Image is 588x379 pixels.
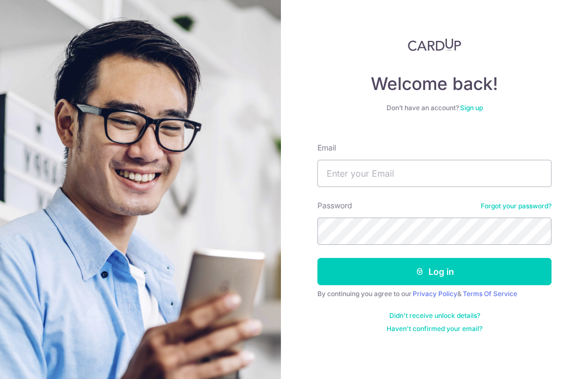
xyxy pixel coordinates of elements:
[317,73,552,95] h4: Welcome back!
[317,258,552,285] button: Log in
[317,290,552,298] div: By continuing you agree to our &
[408,38,461,51] img: CardUp Logo
[317,200,352,211] label: Password
[463,290,517,298] a: Terms Of Service
[389,311,480,320] a: Didn't receive unlock details?
[413,290,457,298] a: Privacy Policy
[481,202,552,210] a: Forgot your password?
[460,104,483,112] a: Sign up
[317,142,336,153] label: Email
[317,104,552,112] div: Don’t have an account?
[317,160,552,187] input: Enter your Email
[387,324,482,333] a: Haven't confirmed your email?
